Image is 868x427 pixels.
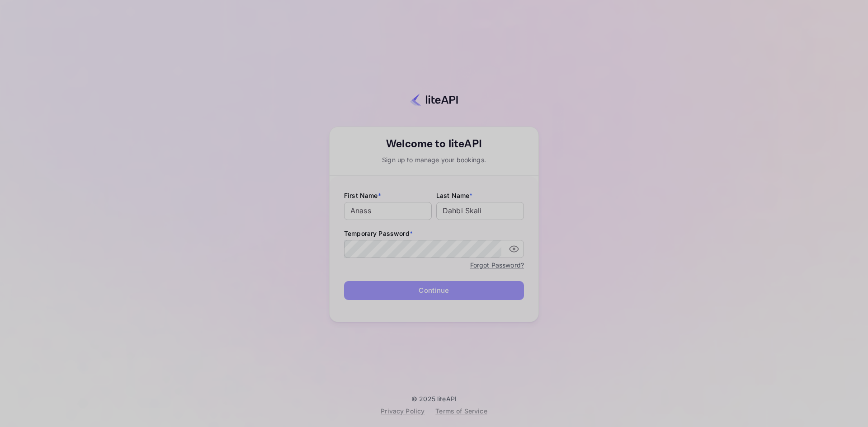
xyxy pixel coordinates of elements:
label: Temporary Password [344,229,524,238]
div: Welcome to liteAPI [330,136,538,152]
input: John [344,202,432,220]
a: Forgot Password? [470,261,524,269]
label: Last Name [436,191,524,200]
button: Continue [344,281,524,300]
label: First Name [344,191,432,200]
p: © 2025 liteAPI [411,395,457,403]
a: Forgot Password? [470,259,524,270]
input: Doe [436,202,524,220]
img: liteapi [410,93,458,106]
div: Terms of Service [435,406,487,416]
div: Privacy Policy [381,406,425,416]
button: toggle password visibility [505,240,523,258]
div: Sign up to manage your bookings. [330,155,538,164]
